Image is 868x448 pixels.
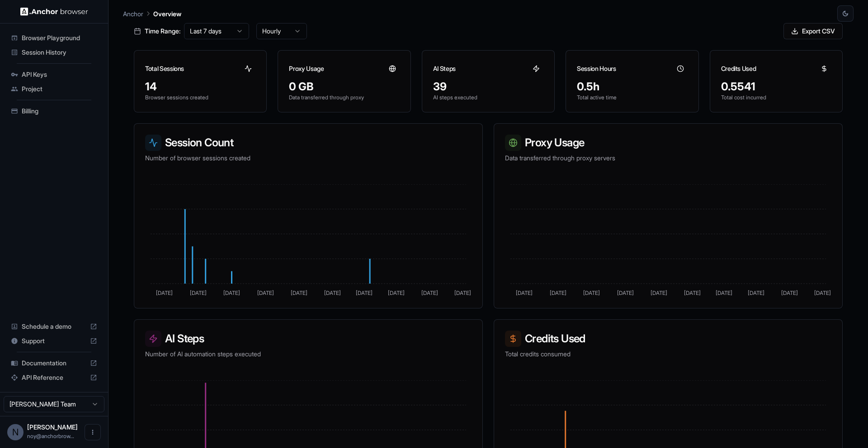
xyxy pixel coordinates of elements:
span: Schedule a demo [22,322,86,331]
tspan: [DATE] [651,289,667,296]
tspan: [DATE] [781,289,798,296]
div: 0.5541 [721,79,831,94]
tspan: [DATE] [748,289,764,296]
tspan: [DATE] [583,289,600,296]
div: Billing [7,104,101,118]
p: AI steps executed [433,94,543,101]
div: Support [7,334,101,348]
h3: Session Hours [577,64,616,73]
p: Number of AI automation steps executed [145,350,472,359]
div: N [7,424,24,440]
div: Browser Playground [7,31,101,45]
p: Total credits consumed [505,350,831,359]
tspan: [DATE] [324,289,341,296]
div: 0.5h [577,79,687,94]
span: Project [22,84,97,93]
span: Billing [22,107,97,116]
div: API Reference [7,370,101,385]
span: Browser Playground [22,33,97,42]
span: Documentation [22,359,86,368]
div: API Keys [7,67,101,82]
tspan: [DATE] [814,289,831,296]
div: Project [7,82,101,96]
tspan: [DATE] [617,289,634,296]
tspan: [DATE] [684,289,701,296]
h3: AI Steps [433,64,456,73]
span: noy@anchorbrowser.io [27,433,74,439]
p: Data transferred through proxy servers [505,154,831,163]
img: Anchor Logo [20,7,88,16]
nav: breadcrumb [123,9,181,19]
button: Open menu [85,424,101,440]
tspan: [DATE] [190,289,207,296]
p: Data transferred through proxy [289,94,399,101]
div: Session History [7,45,101,60]
tspan: [DATE] [388,289,405,296]
tspan: [DATE] [257,289,274,296]
button: Export CSV [783,23,843,39]
span: API Keys [22,70,97,79]
tspan: [DATE] [291,289,307,296]
span: API Reference [22,373,86,382]
h3: Credits Used [721,64,756,73]
tspan: [DATE] [223,289,240,296]
div: 14 [145,79,255,94]
p: Number of browser sessions created [145,154,472,163]
div: Documentation [7,356,101,370]
tspan: [DATE] [421,289,438,296]
h3: Credits Used [505,331,831,347]
h3: AI Steps [145,331,472,347]
p: Total cost incurred [721,94,831,101]
p: Overview [153,9,181,19]
span: Session History [22,48,97,57]
h3: Proxy Usage [289,64,324,73]
tspan: [DATE] [454,289,471,296]
span: Noy Meir [27,423,78,431]
tspan: [DATE] [516,289,533,296]
span: Support [22,336,86,345]
h3: Session Count [145,135,472,151]
div: Schedule a demo [7,319,101,334]
h3: Total Sessions [145,64,184,73]
p: Browser sessions created [145,94,255,101]
tspan: [DATE] [156,289,173,296]
tspan: [DATE] [356,289,373,296]
div: 0 GB [289,79,399,94]
tspan: [DATE] [550,289,566,296]
tspan: [DATE] [716,289,732,296]
h3: Proxy Usage [505,135,831,151]
div: 39 [433,79,543,94]
span: Time Range: [145,27,180,36]
p: Total active time [577,94,687,101]
p: Anchor [123,9,143,19]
